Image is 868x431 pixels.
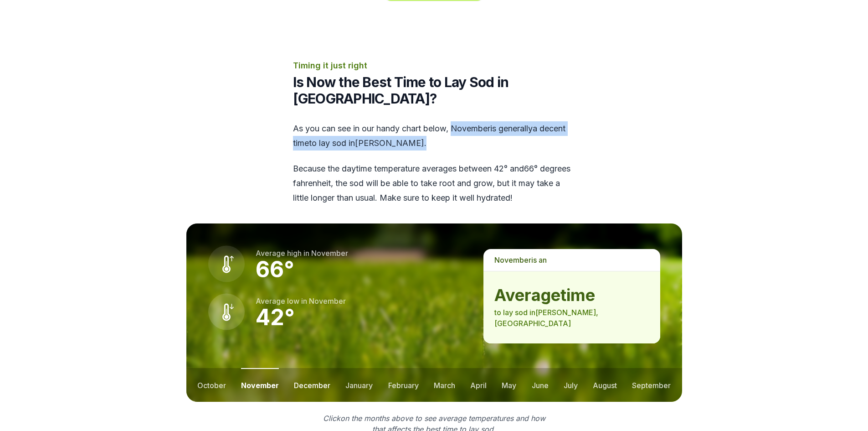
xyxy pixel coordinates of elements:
[388,368,419,402] button: february
[470,368,487,402] button: april
[345,368,373,402] button: january
[256,248,348,259] p: Average high in
[494,255,531,265] span: november
[197,368,226,402] button: october
[311,249,348,258] span: november
[434,368,455,402] button: march
[293,59,575,72] p: Timing it just right
[241,368,279,402] button: november
[494,286,649,304] strong: average time
[502,368,516,402] button: may
[564,368,578,402] button: july
[494,307,649,329] p: to lay sod in [PERSON_NAME] , [GEOGRAPHIC_DATA]
[483,249,660,271] p: is a n
[309,296,346,306] span: november
[293,161,575,205] p: Because the daytime temperature averages between 42 ° and 66 ° degrees fahrenheit, the sod will b...
[256,256,294,283] strong: 66 °
[632,368,671,402] button: september
[293,74,575,107] h2: Is Now the Best Time to Lay Sod in [GEOGRAPHIC_DATA]?
[451,124,490,133] span: november
[293,121,575,205] div: As you can see in our handy chart below, is generally a decent time to lay sod in [PERSON_NAME] .
[532,368,549,402] button: june
[294,368,330,402] button: december
[256,304,295,331] strong: 42 °
[256,296,346,306] p: Average low in
[593,368,617,402] button: august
